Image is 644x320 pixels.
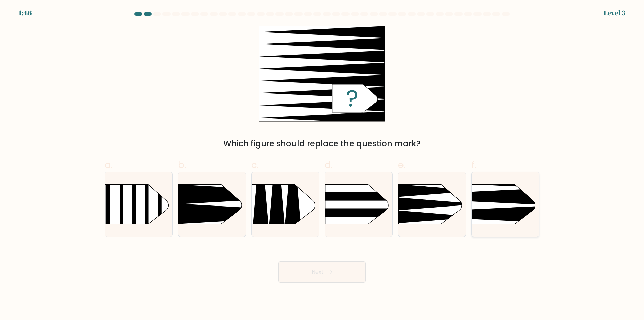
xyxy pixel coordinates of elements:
span: b. [178,158,186,171]
span: e. [398,158,406,171]
button: Next [278,261,366,283]
div: Which figure should replace the question mark? [109,138,535,150]
div: Level 3 [604,8,625,18]
span: f. [471,158,476,171]
span: a. [105,158,113,171]
span: c. [251,158,259,171]
div: 1:46 [19,8,32,18]
span: d. [325,158,333,171]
